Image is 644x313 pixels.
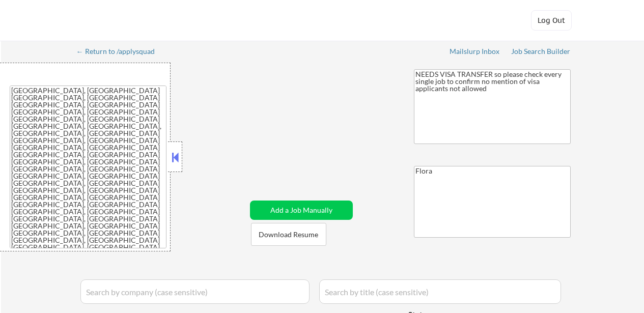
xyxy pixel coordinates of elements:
[450,48,500,55] div: Mailslurp Inbox
[531,10,572,31] button: Log Out
[251,223,326,246] button: Download Resume
[80,279,310,304] input: Search by company (case sensitive)
[250,201,353,220] button: Add a Job Manually
[511,47,571,58] a: Job Search Builder
[511,48,571,55] div: Job Search Builder
[76,47,164,58] a: ← Return to /applysquad
[76,48,164,55] div: ← Return to /applysquad
[319,279,561,304] input: Search by title (case sensitive)
[450,47,500,58] a: Mailslurp Inbox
